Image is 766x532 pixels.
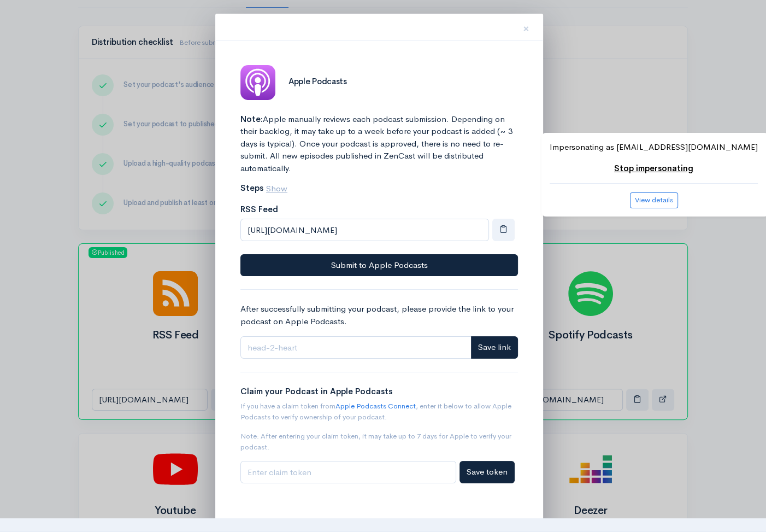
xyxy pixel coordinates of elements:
strong: Steps [240,183,263,193]
p: Note: After entering your claim token, it may take up to 7 days for Apple to verify your podcast. [240,431,518,452]
h4: Apple Podcasts [288,77,518,86]
strong: RSS Feed [240,204,278,214]
button: Submit to Apple Podcasts [240,254,518,277]
strong: Note: [240,114,263,124]
strong: Claim your Podcast in Apple Podcasts [240,386,392,396]
span: Save token [467,466,508,477]
button: Close [510,10,543,44]
button: Show [266,178,294,200]
img: Apple Podcasts logo [240,65,275,100]
button: Save link [471,336,518,359]
button: View details [630,192,678,208]
input: Link [240,336,472,359]
u: Show [266,183,287,194]
input: RSS Feed [240,219,489,241]
button: Save token [459,461,515,483]
a: Apple Podcasts Connect [335,401,416,411]
input: Claim Token [240,461,456,483]
a: Stop impersonating [614,163,693,173]
p: After successfully submitting your podcast, please provide the link to your podcast on Apple Podc... [240,303,518,328]
p: If you have a claim token from , enter it below to allow Apple Podcasts to verify ownership of yo... [240,401,518,422]
button: Copy RSS Feed [492,219,515,241]
span: Save link [478,342,511,352]
p: Impersonating as [EMAIL_ADDRESS][DOMAIN_NAME] [550,141,758,154]
span: × [523,21,529,37]
p: Apple manually reviews each podcast submission. Depending on their backlog, it may take up to a w... [240,113,518,175]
